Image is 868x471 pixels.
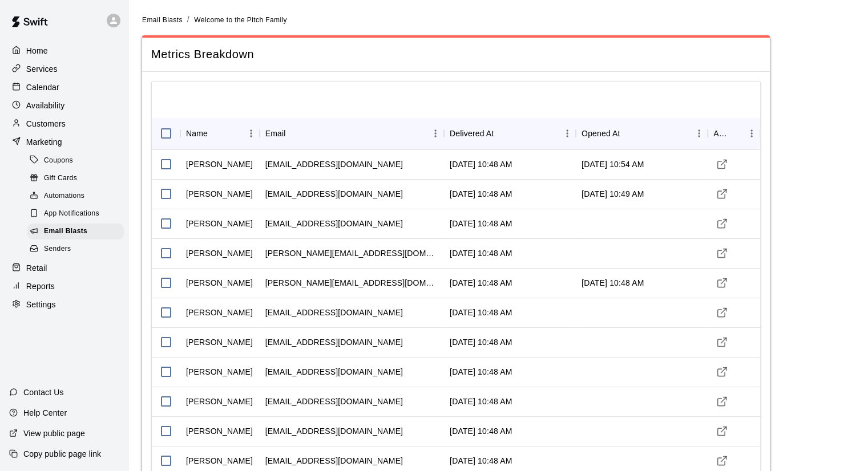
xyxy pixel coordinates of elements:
a: Senders [27,241,128,258]
div: Name [186,117,208,149]
div: jmarinaro10@hotmail.com [265,366,403,377]
div: Jason Hodgins [186,159,253,170]
a: Calendar [9,79,119,96]
a: Automations [27,188,128,205]
div: Joshua Wiarda [186,277,253,289]
div: 2025/10/15 10:48 AM [450,277,512,289]
p: View public page [23,428,85,439]
span: App Notifications [44,208,99,220]
div: lhamill11@cogeco.ca [265,425,403,437]
div: Email [260,117,444,149]
button: Menu [243,125,260,142]
a: Visit customer profile [713,334,730,351]
div: Email Blasts [27,224,124,239]
button: Sort [494,125,510,141]
p: Availability [26,100,65,111]
button: Menu [691,125,708,142]
p: Services [26,63,58,75]
a: Coupons [27,152,128,169]
p: Calendar [26,82,59,93]
a: Email Blasts [142,15,183,24]
div: Email [265,117,286,149]
p: Customers [26,118,66,129]
div: Kathie Howes [186,247,253,259]
a: Reports [9,278,119,295]
p: Contact Us [23,387,64,398]
p: Home [26,45,48,56]
button: Menu [743,125,760,142]
button: Sort [727,125,743,141]
p: Settings [26,299,56,310]
div: App Notifications [27,206,124,222]
a: Visit customer profile [713,423,730,440]
div: 2025/10/15 10:48 AM [450,336,512,348]
div: aboyda_22@hotmail.com [265,336,403,348]
div: Delivered At [450,117,494,149]
nav: breadcrumb [142,14,854,26]
div: Joe Mainaro [186,366,253,377]
button: Sort [285,125,301,141]
div: Tony Rondinelli [186,218,253,229]
a: Marketing [9,133,119,151]
span: Senders [44,243,71,255]
div: 2025/10/15 10:48 AM [450,247,512,259]
a: App Notifications [27,205,128,223]
span: Email Blasts [44,226,87,237]
div: Amanda Michetti [186,336,253,348]
button: Menu [559,125,576,142]
div: 2025/10/15 10:48 AM [450,425,512,437]
a: Services [9,60,119,78]
div: jaymumby@hotmail.com [265,307,403,318]
div: 2025/10/15 10:48 AM [450,218,512,229]
a: Availability [9,97,119,114]
div: Dan Sparks [186,188,253,200]
div: Opened At [576,117,708,149]
div: shawn874@hotmail.com [265,455,403,466]
div: Opened At [582,117,620,149]
button: Menu [427,125,444,142]
div: 2025/10/15 10:48 AM [450,159,512,170]
div: Delivered At [444,117,576,149]
div: Shawn Stephenson [186,455,253,466]
div: Name [180,117,260,149]
a: Visit customer profile [713,156,730,173]
div: kathie.howes1@gmail.com [265,247,438,259]
a: Customers [9,115,119,132]
span: Metrics Breakdown [151,47,761,62]
a: Gift Cards [27,169,128,187]
div: jmlhodgins@gmail.com [265,159,403,170]
div: Jason Mumby [186,307,253,318]
a: Visit customer profile [713,185,730,202]
a: Settings [9,296,119,313]
div: 2025/10/15 10:49 AM [582,188,644,200]
div: Coupons [27,153,124,169]
button: Sort [620,125,636,141]
a: Visit customer profile [713,215,730,232]
li: / [187,14,189,26]
a: Visit customer profile [713,274,730,291]
div: Brett Harper [186,396,253,407]
div: 2025/10/15 10:48 AM [450,455,512,466]
a: Visit customer profile [713,452,730,469]
span: Coupons [44,155,73,167]
a: Email Blasts [27,223,128,241]
div: Actions [713,117,727,149]
p: Marketing [26,136,62,148]
div: Laurie Hamill [186,425,253,437]
div: 2025/10/15 10:48 AM [450,366,512,377]
a: Visit customer profile [713,363,730,380]
div: Automations [27,188,124,204]
div: Senders [27,241,124,257]
a: Visit customer profile [713,245,730,262]
span: Welcome to the Pitch Family [194,16,287,24]
div: j.wiarda@gmail.com [265,277,438,289]
p: Copy public page link [23,448,101,460]
span: Automations [44,190,84,202]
